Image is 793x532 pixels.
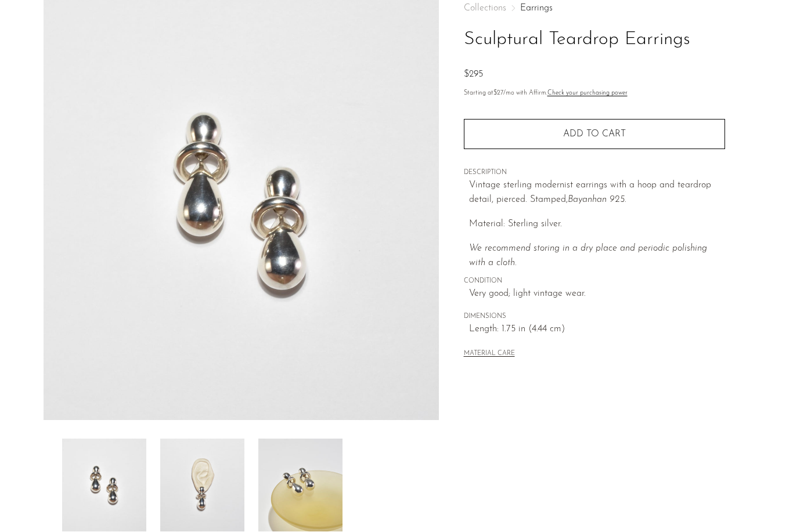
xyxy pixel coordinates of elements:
[464,3,506,13] span: Collections
[160,439,244,531] img: Sculptural Teardrop Earrings
[258,439,343,531] img: Sculptural Teardrop Earrings
[464,88,725,99] p: Starting at /mo with Affirm.
[464,350,515,359] button: MATERIAL CARE
[464,312,725,322] span: DIMENSIONS
[469,244,707,268] i: We recommend storing in a dry place and periodic polishing with a cloth.
[563,129,626,139] span: Add to cart
[464,168,725,178] span: DESCRIPTION
[469,322,725,337] span: Length: 1.75 in (4.44 cm)
[62,439,146,531] img: Sculptural Teardrop Earrings
[469,178,725,208] p: Vintage sterling modernist earrings with a hoop and teardrop detail, pierced. Stamped,
[464,25,725,55] h1: Sculptural Teardrop Earrings
[469,287,725,302] span: Very good; light vintage wear.
[464,119,725,149] button: Add to cart
[464,3,725,13] nav: Breadcrumbs
[469,217,725,232] p: Material: Sterling silver.
[568,195,626,204] em: Bayanhan 925.
[464,276,725,287] span: CONDITION
[493,90,503,96] span: $27
[520,3,553,13] a: Earrings
[547,90,628,96] a: Check your purchasing power - Learn more about Affirm Financing (opens in modal)
[464,70,483,79] span: $295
